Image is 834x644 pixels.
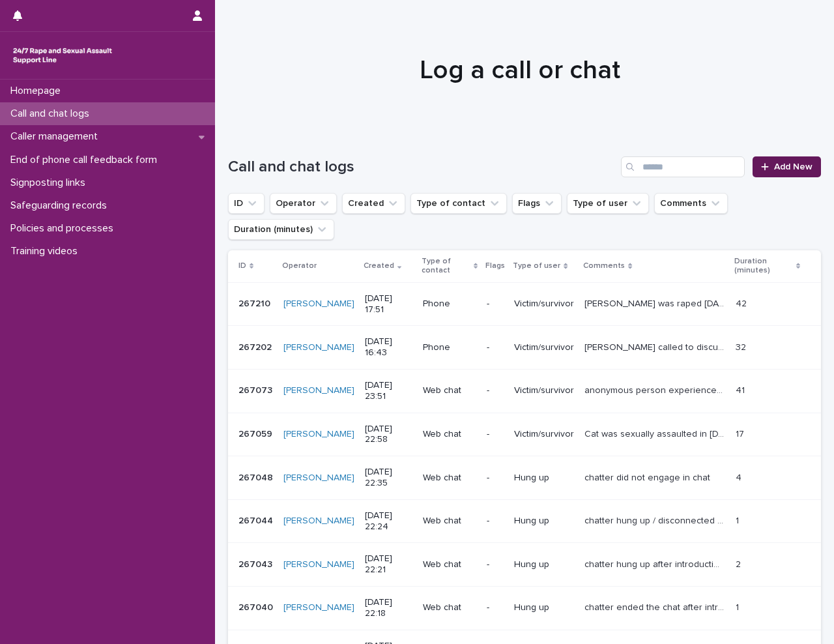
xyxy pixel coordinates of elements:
[238,340,274,353] p: 267202
[567,193,649,214] button: Type of user
[487,602,504,613] p: -
[410,193,507,214] button: Type of contact
[736,513,741,527] p: 1
[283,473,354,484] a: [PERSON_NAME]
[584,296,727,310] p: Rutna was raped 4 years ago and it was being investigated however did not go to court. This negat...
[584,426,727,440] p: Cat was sexually assaulted in 2023 and had no memory of 12 hours after she was spiked. However re...
[228,193,265,214] button: ID
[10,42,115,68] img: rhQMoQhaT3yELyF149Cw
[487,299,504,310] p: -
[364,259,394,273] p: Created
[238,470,276,484] p: 267048
[514,516,574,527] p: Hung up
[228,326,821,370] tr: 267202267202 [PERSON_NAME] [DATE] 16:43Phone-Victim/survivor[PERSON_NAME] called to discuss ways ...
[487,473,504,484] p: -
[621,156,745,177] input: Search
[584,340,727,353] p: Mya called to discuss ways that she would be able to cope with the procedure of having a coil fit...
[228,413,821,456] tr: 267059267059 [PERSON_NAME] [DATE] 22:58Web chat-Victim/survivorCat was sexually assaulted in [DAT...
[238,557,275,570] p: 267043
[584,383,727,396] p: anonymous person experienced child abuse from the age of 6 - 14 and has chatted to discuss enjoyi...
[487,516,504,527] p: -
[512,193,562,214] button: Flags
[228,158,616,177] h1: Call and chat logs
[365,553,412,576] p: [DATE] 22:21
[736,296,749,310] p: 42
[734,254,793,278] p: Duration (minutes)
[423,559,477,570] p: Web chat
[423,602,477,613] p: Web chat
[283,429,354,440] a: [PERSON_NAME]
[365,510,412,533] p: [DATE] 22:24
[365,424,412,446] p: [DATE] 22:58
[487,385,504,396] p: -
[514,385,574,396] p: Victim/survivor
[423,473,477,484] p: Web chat
[283,559,354,570] a: [PERSON_NAME]
[365,380,412,402] p: [DATE] 23:51
[283,342,354,353] a: [PERSON_NAME]
[736,383,747,396] p: 41
[423,342,477,353] p: Phone
[228,55,811,86] h1: Log a call or chat
[753,156,821,177] a: Add New
[5,245,88,257] p: Training videos
[365,293,412,315] p: [DATE] 17:51
[654,193,728,214] button: Comments
[514,299,574,310] p: Victim/survivor
[422,254,471,278] p: Type of contact
[228,219,334,240] button: Duration (minutes)
[514,559,574,570] p: Hung up
[283,385,354,396] a: [PERSON_NAME]
[365,467,412,489] p: [DATE] 22:35
[487,342,504,353] p: -
[5,85,71,97] p: Homepage
[423,299,477,310] p: Phone
[228,586,821,630] tr: 267040267040 [PERSON_NAME] [DATE] 22:18Web chat-Hung upchatter ended the chat after introductions...
[282,259,317,273] p: Operator
[736,557,743,570] p: 2
[228,282,821,326] tr: 267210267210 [PERSON_NAME] [DATE] 17:51Phone-Victim/survivor[PERSON_NAME] was raped [DATE] and it...
[238,296,273,310] p: 267210
[584,470,713,484] p: chatter did not engage in chat
[423,429,477,440] p: Web chat
[238,426,275,440] p: 267059
[238,600,276,613] p: 267040
[283,299,354,310] a: [PERSON_NAME]
[5,177,96,189] p: Signposting links
[736,340,749,353] p: 32
[736,426,747,440] p: 17
[485,259,505,273] p: Flags
[514,602,574,613] p: Hung up
[228,456,821,500] tr: 267048267048 [PERSON_NAME] [DATE] 22:35Web chat-Hung upchatter did not engage in chatchatter did ...
[583,259,625,273] p: Comments
[487,429,504,440] p: -
[5,130,108,143] p: Caller management
[365,597,412,619] p: [DATE] 22:18
[584,513,727,527] p: chatter hung up / disconnected after introductions
[514,473,574,484] p: Hung up
[774,162,812,171] span: Add New
[238,383,275,396] p: 267073
[5,222,124,235] p: Policies and processes
[238,513,276,527] p: 267044
[513,259,560,273] p: Type of user
[365,336,412,359] p: [DATE] 16:43
[270,193,337,214] button: Operator
[228,499,821,543] tr: 267044267044 [PERSON_NAME] [DATE] 22:24Web chat-Hung upchatter hung up / disconnected after intro...
[5,199,117,212] p: Safeguarding records
[584,600,727,613] p: chatter ended the chat after introductions
[238,259,246,273] p: ID
[487,559,504,570] p: -
[5,154,167,166] p: End of phone call feedback form
[514,342,574,353] p: Victim/survivor
[423,516,477,527] p: Web chat
[342,193,405,214] button: Created
[228,369,821,413] tr: 267073267073 [PERSON_NAME] [DATE] 23:51Web chat-Victim/survivoranonymous person experienced [MEDI...
[228,543,821,587] tr: 267043267043 [PERSON_NAME] [DATE] 22:21Web chat-Hung upchatter hung up after introductionschatter...
[736,600,741,613] p: 1
[283,516,354,527] a: [PERSON_NAME]
[283,602,354,613] a: [PERSON_NAME]
[423,385,477,396] p: Web chat
[514,429,574,440] p: Victim/survivor
[736,470,744,484] p: 4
